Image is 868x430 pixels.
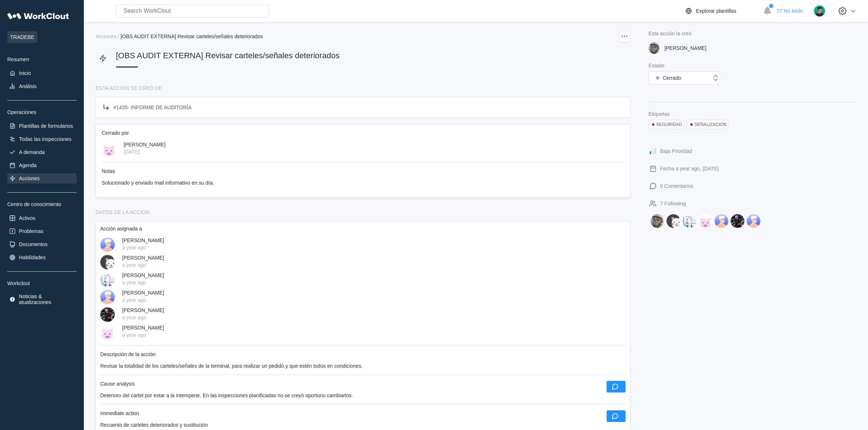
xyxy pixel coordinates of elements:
a: Acciones [7,173,77,184]
div: / [118,33,119,39]
a: Habilidades [7,252,77,263]
div: Todas las inspecciones [19,136,71,142]
div: Cerrado [653,73,681,83]
div: Notas [102,168,624,174]
a: Noticias & atualizaciones [7,292,77,307]
div: Recuento de carteles deteriorados y sustitución [100,422,626,428]
a: A demanda [7,147,77,157]
div: Esta acción la creó [649,31,856,36]
div: 7 Following [660,201,686,206]
div: Cause analysis [100,381,135,387]
img: DAVID BLANCO [650,214,665,228]
div: A demanda [19,149,45,155]
div: Análisis [19,83,36,89]
div: Noticias & atualizaciones [19,293,75,305]
div: [PERSON_NAME] [122,325,164,331]
div: Revisar la totalidad de los carteles/señales de la terminal, para realizar un pedido y que estén ... [100,363,626,369]
a: Explorar plantillas [684,7,760,15]
div: a year ago [122,297,164,303]
a: #1435- INFORME DE AUDITORÍA [96,97,630,118]
img: 2f847459-28ef-4a61-85e4-954d408df519.jpg [649,42,660,54]
div: Plantillas de formularios [19,123,73,129]
div: # 1435 - [113,104,192,110]
img: 2a7a337f-28ec-44a9-9913-8eaa51124fce.jpg [100,307,115,322]
img: AGUSTIN JACAS [682,214,697,228]
a: Documentos [7,239,77,249]
a: Plantillas de formularios [7,121,77,131]
a: Acciones [96,33,118,39]
div: Descripción de la acción [100,351,626,357]
div: Resumen [7,56,77,62]
div: [PERSON_NAME] [122,290,164,296]
div: a year ago [122,245,164,250]
div: [PERSON_NAME] [122,255,164,261]
div: Estado [649,63,856,68]
div: [PERSON_NAME] [122,307,164,313]
div: Etiquetas [649,111,856,117]
input: Search WorkClout [116,4,269,17]
div: ESTA ACCIÓN SE CREÓ DE [96,85,630,91]
a: Inicio [7,68,77,78]
img: AMADEU PUIGCORBER [698,214,713,228]
div: Problemas [19,228,43,234]
img: pig.png [102,142,116,156]
div: [DATE] [124,149,166,155]
span: INFORME DE AUDITORÍA [131,104,192,110]
div: Acción asignada a [100,226,626,232]
img: JOAQUIN BACO [746,214,761,228]
img: user-3.png [100,290,115,304]
div: Solucionado y enviado mail informativo en su día. [102,180,624,186]
div: Operaciones [7,109,77,115]
div: [PERSON_NAME] [665,45,707,51]
div: Immediate action [100,410,139,416]
img: CESAR HORCAJO [666,214,681,228]
div: Acciones [96,33,116,39]
div: a year ago [122,315,164,320]
div: Documentos [19,241,48,247]
div: Activos [19,215,35,221]
a: Problemas [7,226,77,236]
div: a year ago [122,332,164,338]
img: KILIAN PEREZ [730,214,745,228]
div: Inicio [19,70,31,76]
img: user.png [813,5,826,17]
div: a year ago [122,280,164,285]
img: cat.png [100,255,115,269]
div: Baja Prioridad [660,148,692,154]
span: [OBS AUDIT EXTERNA] Revisar carteles/señales deteriorados [116,51,339,60]
img: user-3.png [100,237,115,252]
div: [PERSON_NAME] [122,237,164,243]
span: [OBS AUDIT EXTERNA] Revisar carteles/señales deteriorados [121,33,263,39]
div: SEGURIDAD [656,122,682,127]
div: Cerrado por [102,130,624,136]
div: Acciones [19,175,40,181]
div: a year ago [122,262,164,268]
div: Deterioro del cartel por estar a la intemperie. En las inspecciones planificadas no se creyó opor... [100,392,626,398]
div: Fecha a year ago, [DATE] [660,166,719,171]
a: Activos [7,213,77,223]
img: clout-05.png [100,272,115,287]
a: Análisis [7,81,77,91]
div: Agenda [19,162,36,168]
div: [PERSON_NAME] [124,142,166,147]
div: Habilidades [19,255,46,260]
div: Explorar plantillas [696,8,736,14]
span: 27 No leído [776,8,803,14]
div: SEÑALIZACION [694,122,727,127]
div: Centro de conocimiento [7,201,77,207]
span: TRADEBE [7,31,37,43]
div: [PERSON_NAME] [122,272,164,278]
img: FRANCISCO MECA [714,214,729,228]
div: 0 Comentarios [660,183,693,189]
a: Todas las inspecciones [7,134,77,144]
div: DATOS DE LA ACCIÓN [96,209,630,215]
div: Workclout [7,280,77,286]
a: Agenda [7,160,77,170]
img: pig.png [100,325,115,339]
